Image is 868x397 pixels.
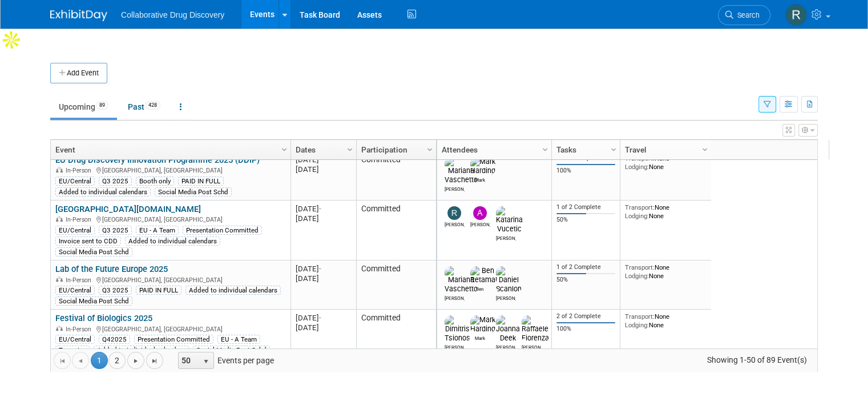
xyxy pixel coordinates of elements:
div: None None [625,203,707,220]
a: Upcoming89 [50,96,117,118]
a: Tasks [556,140,612,159]
span: Collaborative Drug Discovery [121,10,224,19]
img: Renate Baker [785,4,807,26]
span: Showing 1-50 of 89 Event(s) [696,352,817,368]
span: Lodging: [625,321,649,329]
div: EU/Central [55,286,95,295]
span: Lodging: [625,212,649,220]
span: Column Settings [609,145,618,154]
span: In-Person [66,167,95,174]
div: 2 of 2 Complete [556,312,616,320]
span: 50 [179,352,198,368]
div: Raffaele Fiorenza [522,343,542,350]
a: Column Settings [539,140,552,157]
a: Column Settings [699,140,712,157]
div: Mark Harding [470,334,490,341]
div: Added to individual calendars [125,236,220,246]
a: Festival of Biologics 2025 [55,313,152,323]
span: Transport: [625,263,655,271]
div: [DATE] [296,165,351,174]
img: Joanna Deek [496,315,520,343]
div: Q3 2025 [99,177,132,186]
div: Social Media Post Schd [155,187,232,197]
div: Renate Baker [445,220,465,227]
img: Daniel Scanlon [496,266,522,294]
a: Column Settings [424,140,437,157]
div: Added to individual calendars [55,187,151,197]
img: Renate Baker [447,206,461,220]
div: [DATE] [296,264,351,274]
a: Column Settings [278,140,291,157]
div: Joanna Deek [496,343,516,350]
button: Add Event [50,63,107,83]
span: Lodging: [625,163,649,171]
img: Katarina Vucetic [496,206,523,234]
div: 100% [556,325,616,333]
td: Committed [356,200,436,260]
img: Antima Gupta [473,206,487,220]
div: 50% [556,216,616,224]
div: [DATE] [296,274,351,283]
div: [DATE] [296,155,351,165]
span: 1 [91,352,108,369]
span: Search [733,11,760,19]
div: [GEOGRAPHIC_DATA], [GEOGRAPHIC_DATA] [55,214,285,224]
a: Attendees [442,140,544,159]
td: Committed [356,260,436,310]
div: Q42025 [99,335,130,344]
div: EU - A Team [217,335,260,344]
a: Participation [361,140,429,159]
span: Column Settings [425,145,434,154]
div: None None [625,312,707,329]
span: Column Settings [700,145,709,154]
div: [GEOGRAPHIC_DATA], [GEOGRAPHIC_DATA] [55,275,285,284]
span: In-Person [66,326,95,333]
div: Presentation Committed [134,335,213,344]
div: Invoice sent to CDD [55,236,121,246]
div: PAID IN FULL [136,286,181,295]
div: EU/Central [55,335,95,344]
div: EU - A Team [136,226,179,235]
div: [DATE] [296,313,351,323]
a: Go to the first page [54,352,71,369]
span: select [201,357,211,366]
div: Q3 2025 [99,226,132,235]
img: In-Person Event [56,276,63,282]
div: None None [625,154,707,171]
div: Daniel Scanlon [496,294,516,301]
td: Committed [356,310,436,359]
span: Column Settings [280,145,289,154]
div: [GEOGRAPHIC_DATA], [GEOGRAPHIC_DATA] [55,324,285,334]
span: - [319,155,321,164]
a: Column Settings [608,140,620,157]
div: Social Media Post Schd [55,296,132,306]
span: Go to the first page [58,356,67,366]
div: Katarina Vucetic [496,234,516,241]
div: Mariana Vaschetto [445,294,465,301]
span: - [319,314,321,322]
div: Terrapinn [55,346,90,355]
div: Dimitris Tsionos [445,343,465,350]
div: EU/Central [55,177,95,186]
img: ExhibitDay [50,10,107,21]
div: Added to individual calendars [94,346,189,355]
a: [GEOGRAPHIC_DATA][DOMAIN_NAME] [55,204,201,214]
div: 1 of 2 Complete [556,263,616,271]
div: Mariana Vaschetto [445,185,465,192]
span: In-Person [66,276,95,284]
div: Antima Gupta [470,220,490,227]
div: Added to individual calendars [185,286,281,295]
span: - [319,204,321,213]
a: Go to the previous page [72,352,89,369]
span: Go to the last page [150,356,159,366]
span: Go to the previous page [76,356,85,366]
div: Ben Retamal [470,284,490,292]
img: In-Person Event [56,167,63,173]
span: - [319,264,321,273]
span: Lodging: [625,272,649,280]
span: Events per page [164,352,285,369]
img: Mark Harding [470,315,495,334]
span: Column Settings [540,145,550,154]
a: Past428 [119,96,169,118]
div: Booth only [136,177,174,186]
